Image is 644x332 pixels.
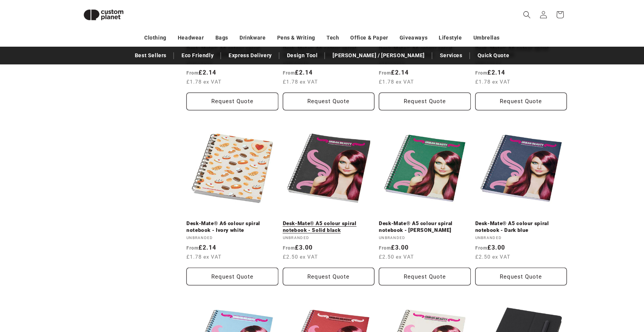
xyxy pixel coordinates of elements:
img: Custom Planet [77,3,130,27]
a: Eco Friendly [178,49,217,62]
a: Services [436,49,466,62]
a: Bags [215,31,228,44]
button: Request Quote [379,93,471,110]
button: Request Quote [283,268,375,285]
a: Tech [327,31,339,44]
iframe: Chat Widget [515,251,644,332]
a: Express Delivery [225,49,276,62]
a: Umbrellas [473,31,500,44]
a: [PERSON_NAME] / [PERSON_NAME] [329,49,428,62]
a: Headwear [178,31,204,44]
button: Request Quote [475,268,567,285]
button: Request Quote [379,268,471,285]
summary: Search [519,6,535,23]
a: Giveaways [400,31,427,44]
a: Pens & Writing [277,31,315,44]
a: Best Sellers [131,49,170,62]
a: Quick Quote [474,49,513,62]
button: Request Quote [186,268,278,285]
a: Desk-Mate® A5 colour spiral notebook - Solid black [283,220,375,233]
a: Desk-Mate® A6 colour spiral notebook - Ivory white [186,220,278,233]
a: Design Tool [283,49,322,62]
a: Desk-Mate® A5 colour spiral notebook - [PERSON_NAME] [379,220,471,233]
button: Request Quote [283,93,375,110]
a: Clothing [144,31,166,44]
a: Office & Paper [350,31,388,44]
a: Lifestyle [439,31,462,44]
button: Request Quote [475,93,567,110]
a: Drinkware [240,31,266,44]
button: Request Quote [186,93,278,110]
a: Desk-Mate® A5 colour spiral notebook - Dark blue [475,220,567,233]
